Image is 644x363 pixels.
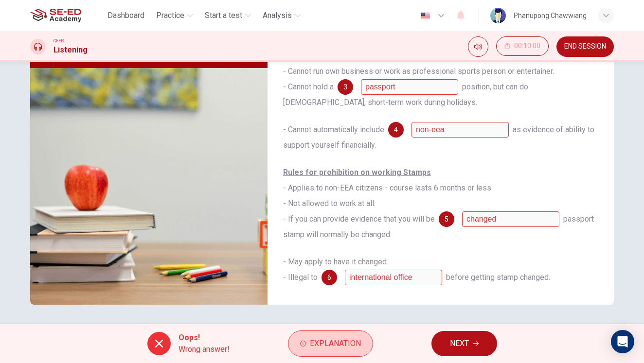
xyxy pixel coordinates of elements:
span: Dashboard [107,10,144,21]
button: Dashboard [104,7,148,24]
span: before getting stamp changed. [446,273,550,282]
span: Wrong answer! [179,344,230,355]
h1: Listening [54,44,88,56]
span: - Cannot run own business or work as professional sports person or entertainer. - Cannot hold a [283,67,554,91]
span: - May apply to have it changed. - Illegal to [283,257,388,282]
span: - Applies to non-EEA citizens - course lasts 6 months or less - Not allowed to work at all. - If ... [283,168,491,224]
div: Hide [496,36,549,57]
span: 00:10:00 [514,42,540,50]
a: SE-ED Academy logo [30,6,104,25]
img: Profile picture [490,8,506,23]
input: earnings; your earnings [411,122,509,138]
span: - Cannot automatically include [283,125,384,134]
span: NEXT [450,337,469,350]
u: Rules for prohibition on working Stamps [283,168,431,177]
img: International Employment [30,68,268,305]
span: Practice [156,10,184,21]
div: Phanupong Chawwiang [514,10,587,21]
button: Start a test [201,7,255,24]
span: Explanation [310,337,361,350]
span: 4 [394,126,398,133]
button: END SESSION [556,36,614,57]
button: Analysis [259,7,304,24]
input: begin your placement [345,270,442,285]
span: 5 [445,216,448,223]
span: END SESSION [564,43,606,51]
span: Start a test [205,10,242,21]
span: 3 [343,84,347,90]
button: 00:10:00 [496,36,549,56]
span: CEFR [54,37,64,44]
input: permanent full-time [361,79,458,95]
div: Mute [468,36,488,57]
img: SE-ED Academy logo [30,6,81,25]
div: Open Intercom Messenger [611,330,634,353]
img: en [419,12,431,19]
span: 6 [327,274,331,281]
button: Explanation [288,330,373,357]
input: on a placement [462,211,559,227]
button: NEXT [431,331,497,356]
span: Oops! [179,332,230,344]
span: Analysis [263,10,292,21]
button: Practice [152,7,197,24]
